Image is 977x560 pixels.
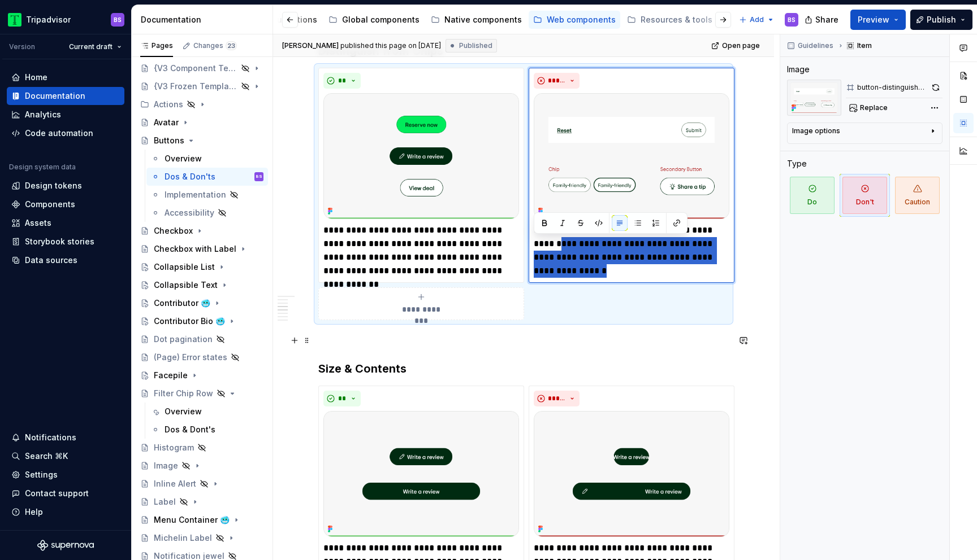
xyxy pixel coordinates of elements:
[7,106,124,124] a: Analytics
[136,77,268,95] a: {V3 Frozen Template}
[736,12,778,28] button: Add
[154,297,210,309] div: Contributor 🥶
[858,14,889,25] span: Preview
[154,442,194,453] div: Histogram
[226,41,237,50] span: 23
[790,177,835,214] span: Do
[708,38,765,54] a: Open page
[842,177,887,214] span: Don't
[193,41,237,50] div: Changes
[154,478,196,489] div: Inline Alert
[64,39,127,55] button: Current draft
[136,348,268,366] a: (Page) Error states
[324,11,424,29] a: Global components
[154,460,178,471] div: Image
[7,484,124,502] button: Contact support
[641,14,712,25] div: Resources & tools
[534,93,729,219] img: 7e01bbd8-2184-4a28-b059-66650524bf12.png
[9,163,76,172] div: Design system data
[154,243,236,255] div: Checkbox with Label
[7,466,124,484] a: Settings
[154,279,218,291] div: Collapsible Text
[26,14,71,25] div: Tripadvisor
[895,177,940,214] span: Caution
[25,469,58,480] div: Settings
[136,59,268,77] a: {V3 Component Template}
[787,158,807,169] div: Type
[7,214,124,232] a: Assets
[154,63,237,74] div: {V3 Component Template}
[154,261,215,273] div: Collapsible List
[7,428,124,447] button: Notifications
[7,124,124,142] a: Code automation
[622,11,729,29] a: Resources & tools
[815,14,838,25] span: Share
[910,10,972,30] button: Publish
[282,41,339,50] span: [PERSON_NAME]
[784,38,838,54] button: Guidelines
[7,447,124,465] button: Search ⌘K
[25,180,82,191] div: Design tokens
[141,14,268,25] div: Documentation
[136,475,268,493] a: Inline Alert
[154,496,176,508] div: Label
[860,103,888,112] span: Replace
[547,14,616,25] div: Web components
[136,95,268,113] div: Actions
[750,15,764,24] span: Add
[792,126,840,135] div: Image options
[256,171,262,182] div: BS
[892,174,943,217] button: Caution
[136,439,268,457] a: Histogram
[154,334,213,345] div: Dot pagination
[154,352,227,363] div: (Page) Error states
[136,258,268,276] a: Collapsible List
[2,7,129,32] button: TripadvisorBS
[146,186,268,204] a: Implementation
[154,117,179,128] div: Avatar
[154,316,225,327] div: Contributor Bio 🥶
[7,251,124,269] a: Data sources
[846,100,893,116] button: Replace
[140,41,173,50] div: Pages
[7,68,124,86] a: Home
[25,432,76,443] div: Notifications
[62,8,516,31] div: Page tree
[340,41,441,50] div: published this page on [DATE]
[857,83,927,92] div: button-distinguish-don't
[154,532,212,544] div: Michelin Label
[459,41,492,50] span: Published
[114,15,122,24] div: BS
[426,11,526,29] a: Native components
[787,64,810,75] div: Image
[146,150,268,168] a: Overview
[37,540,94,551] svg: Supernova Logo
[165,171,215,182] div: Dos & Don'ts
[25,217,51,229] div: Assets
[7,177,124,195] a: Design tokens
[165,424,215,435] div: Dos & Dont's
[323,411,519,537] img: ec608341-0efb-46ef-9306-4300ed78c2f2.png
[25,236,94,247] div: Storybook stories
[792,126,937,140] button: Image options
[154,99,183,110] div: Actions
[136,384,268,403] a: Filter Chip Row
[25,199,75,210] div: Components
[136,132,268,150] a: Buttons
[154,135,184,146] div: Buttons
[534,411,729,537] img: 8849d192-b496-42be-b1e4-a45ed4d07811.png
[25,128,93,139] div: Code automation
[799,10,846,30] button: Share
[136,330,268,348] a: Dot pagination
[136,240,268,258] a: Checkbox with Label
[165,207,214,218] div: Accessibility
[154,514,230,526] div: Menu Container 🥶
[136,493,268,511] a: Label
[9,42,35,51] div: Version
[787,174,837,217] button: Do
[927,14,956,25] span: Publish
[787,80,841,116] img: 7e01bbd8-2184-4a28-b059-66650524bf12.png
[25,90,85,102] div: Documentation
[136,294,268,312] a: Contributor 🥶
[165,189,226,200] div: Implementation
